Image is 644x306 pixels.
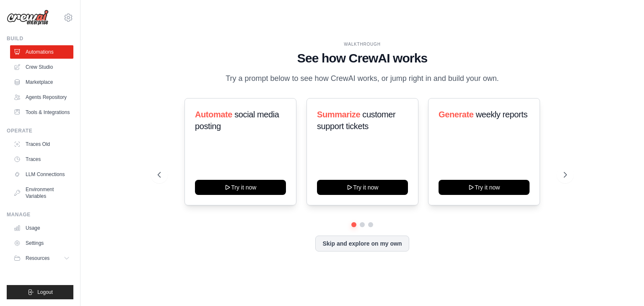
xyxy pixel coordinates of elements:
h1: See how CrewAI works [158,51,567,66]
a: Settings [10,236,73,250]
button: Resources [10,252,73,265]
span: Generate [439,110,474,119]
a: Environment Variables [10,183,73,203]
span: weekly reports [476,110,527,119]
a: Agents Repository [10,91,73,104]
p: Try a prompt below to see how CrewAI works, or jump right in and build your own. [221,73,503,85]
a: LLM Connections [10,168,73,181]
a: Traces Old [10,137,73,151]
a: Usage [10,221,73,235]
img: Logo [7,10,49,26]
div: Manage [7,211,73,218]
span: social media posting [195,110,279,131]
button: Try it now [195,180,286,195]
button: Skip and explore on my own [315,236,409,252]
button: Try it now [439,180,530,195]
a: Marketplace [10,75,73,89]
button: Logout [7,285,73,299]
span: Resources [26,255,49,262]
div: WALKTHROUGH [158,41,567,47]
div: Build [7,35,73,42]
button: Try it now [317,180,408,195]
a: Traces [10,153,73,166]
span: customer support tickets [317,110,395,131]
span: Summarize [317,110,360,119]
div: Operate [7,127,73,134]
span: Automate [195,110,232,119]
span: Logout [37,289,53,296]
a: Crew Studio [10,60,73,74]
a: Automations [10,45,73,59]
a: Tools & Integrations [10,106,73,119]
